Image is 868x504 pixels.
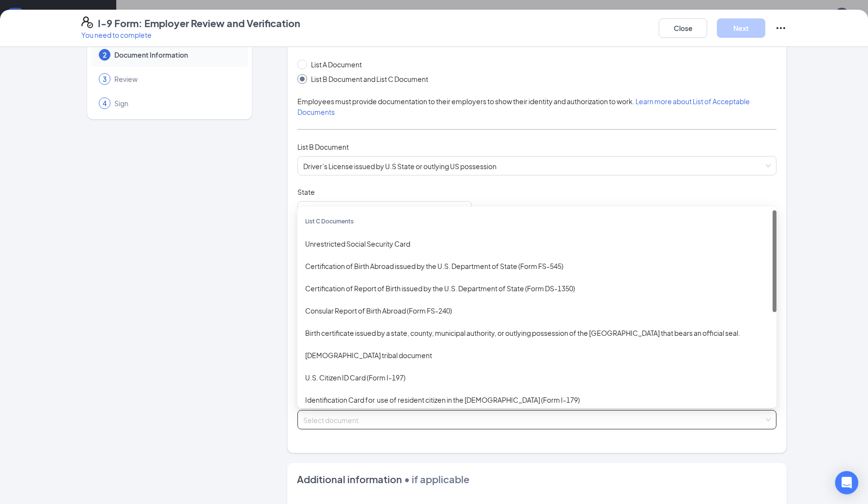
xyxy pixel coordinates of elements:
div: Consular Report of Birth Abroad (Form FS-240) [305,305,769,316]
div: Open Intercom Messenger [835,471,858,494]
div: Unrestricted Social Security Card [305,238,769,249]
span: 4 [103,98,107,108]
span: Additional information [297,473,402,485]
div: Identification Card for use of resident citizen in the [DEMOGRAPHIC_DATA] (Form I-179) [305,394,769,405]
div: U.S. Citizen ID Card (Form I-197) [305,372,769,383]
button: Close [659,18,707,38]
span: Review [114,74,238,84]
span: Employees must provide documentation to their employers to show their identity and authorization ... [297,97,750,116]
div: Certification of Report of Birth issued by the U.S. Department of State (Form DS-1350) [305,283,769,294]
p: You need to complete [81,30,300,40]
span: 3 [103,74,107,84]
button: Next [717,18,765,38]
span: List B Document [297,142,349,151]
span: Driver’s License issued by U.S State or outlying US possession [303,157,771,175]
span: Document Information [114,50,238,60]
span: 2 [103,50,107,60]
span: List C Documents [305,218,354,225]
span: • if applicable [402,473,469,485]
div: [DEMOGRAPHIC_DATA] tribal document [305,350,769,361]
svg: FormI9EVerifyIcon [81,16,93,28]
svg: Ellipses [775,22,787,34]
span: Sign [114,98,238,108]
span: List A Document [307,59,366,70]
div: Certification of Birth Abroad issued by the U.S. Department of State (Form FS-545) [305,261,769,271]
span: List B Document and List C Document [307,74,432,84]
div: Birth certificate issued by a state, county, municipal authority, or outlying possession of the [... [305,328,769,338]
span: Texas [303,202,466,220]
h4: I-9 Form: Employer Review and Verification [98,16,300,30]
span: State [297,187,315,197]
